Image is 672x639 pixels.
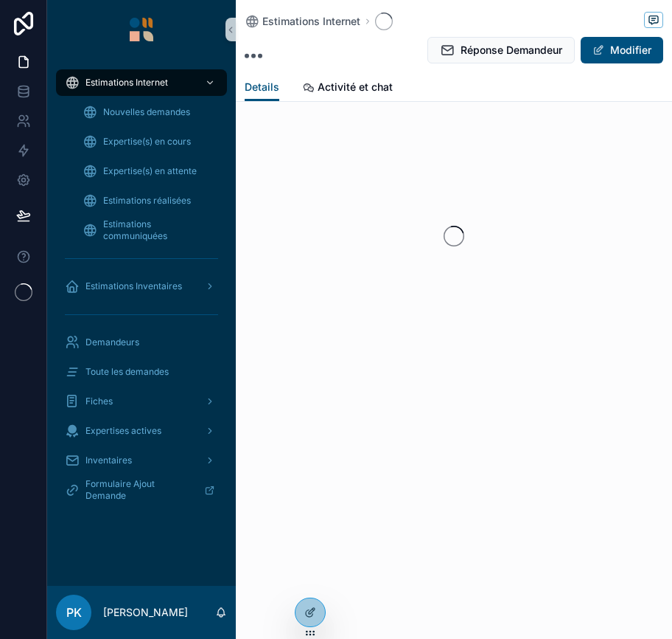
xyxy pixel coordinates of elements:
[262,14,360,29] span: Estimations Internet
[103,195,191,207] span: Estimations réalisées
[85,396,113,407] span: Fiches
[56,388,227,415] a: Fiches
[130,18,153,41] img: App logo
[56,418,227,444] a: Expertises actives
[103,136,191,148] span: Expertise(s) en cours
[56,359,227,385] a: Toute les demandes
[85,280,182,292] span: Estimations Inventaires
[85,366,169,378] span: Toute les demandes
[74,99,227,125] a: Nouvelles demandes
[303,74,393,103] a: Activité et chat
[461,43,562,58] span: Réponse Demandeur
[56,329,227,356] a: Demandeurs
[85,77,168,89] span: Estimations Internet
[245,14,360,29] a: Estimations Internet
[318,80,393,94] span: Activité et chat
[103,165,197,177] span: Expertise(s) en attente
[56,447,227,474] a: Inventaires
[56,273,227,300] a: Estimations Inventaires
[245,80,279,94] span: Details
[427,37,575,63] button: Réponse Demandeur
[74,187,227,214] a: Estimations réalisées
[85,336,139,348] span: Demandeurs
[581,37,663,63] button: Modifier
[85,455,132,466] span: Inventaires
[74,128,227,155] a: Expertise(s) en cours
[103,605,188,620] p: [PERSON_NAME]
[66,604,82,621] span: PK
[56,477,227,503] a: Formulaire Ajout Demande
[47,59,236,522] div: scrollable content
[103,106,190,118] span: Nouvelles demandes
[103,218,212,242] span: Estimations communiquées
[74,158,227,184] a: Expertise(s) en attente
[56,69,227,96] a: Estimations Internet
[85,425,161,437] span: Expertises actives
[74,217,227,243] a: Estimations communiquées
[85,478,192,502] span: Formulaire Ajout Demande
[245,74,279,102] a: Details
